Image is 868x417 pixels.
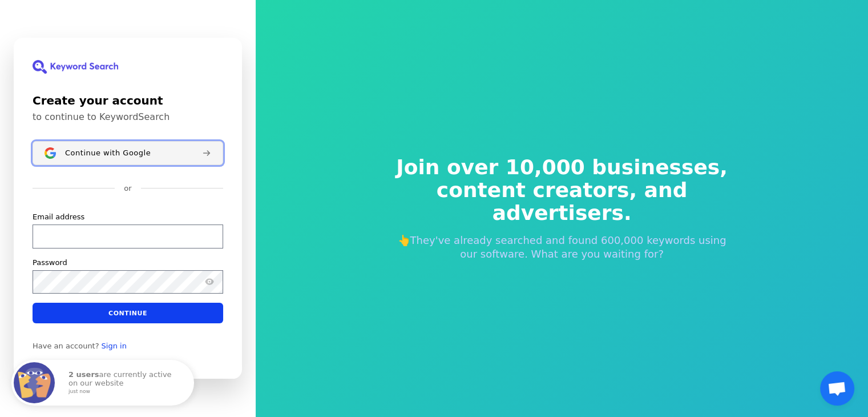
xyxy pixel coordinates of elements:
div: Open chat [820,371,854,406]
label: Email address [33,212,84,222]
img: Fomo [14,362,55,403]
p: or [124,183,131,194]
small: just now [68,389,179,395]
button: Show password [203,275,216,289]
label: Password [33,258,67,268]
p: to continue to KeywordSearch [33,111,223,123]
span: content creators, and advertisers. [389,179,736,224]
button: Sign in with GoogleContinue with Google [33,141,223,165]
strong: 2 users [68,370,99,379]
img: Sign in with Google [45,147,56,159]
a: Sign in [102,342,127,351]
button: Continue [33,303,223,323]
p: 👆They've already searched and found 600,000 keywords using our software. What are you waiting for? [389,234,736,261]
h1: Create your account [33,92,223,109]
p: are currently active on our website [68,371,183,394]
span: Have an account? [33,342,99,351]
span: Continue with Google [65,149,151,158]
span: Join over 10,000 businesses, [389,156,736,179]
img: KeywordSearch [33,60,118,74]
